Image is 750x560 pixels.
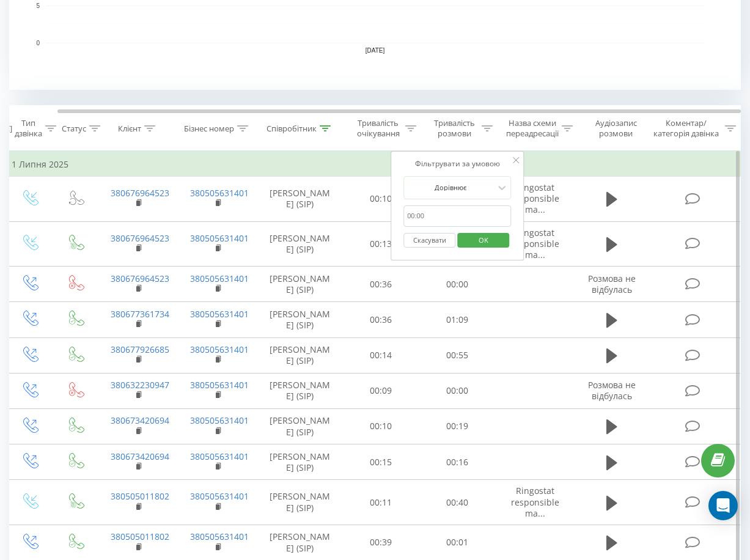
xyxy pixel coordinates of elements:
text: 0 [36,40,40,46]
a: 380505631401 [190,344,249,355]
td: [PERSON_NAME] (SIP) [257,480,343,525]
a: 380505631401 [190,379,249,391]
td: [PERSON_NAME] (SIP) [257,221,343,267]
button: Скасувати [403,233,455,248]
a: 380505631401 [190,273,249,284]
td: [PERSON_NAME] (SIP) [257,177,343,222]
a: 380505631401 [190,308,249,320]
td: 00:55 [419,337,496,373]
a: 380673420694 [111,414,169,426]
td: 00:00 [419,373,496,408]
td: [PERSON_NAME] (SIP) [257,373,343,408]
td: [PERSON_NAME] (SIP) [257,302,343,337]
a: 380505011802 [111,490,169,502]
div: Клієнт [118,123,141,134]
div: Статус [62,123,86,134]
a: 380673420694 [111,451,169,462]
input: 00:00 [403,205,511,227]
span: Ringostat responsible ma... [511,485,559,518]
a: 380676964523 [111,232,169,244]
span: Розмова не відбулась [588,273,636,295]
td: [PERSON_NAME] (SIP) [257,267,343,302]
td: [PERSON_NAME] (SIP) [257,408,343,444]
td: 00:15 [343,444,419,480]
td: 00:14 [343,337,419,373]
td: 00:09 [343,373,419,408]
span: Розмова не відбулась [588,379,636,402]
td: 00:36 [343,302,419,337]
button: OK [457,233,509,248]
div: Тривалість очікування [354,118,402,139]
a: 380505631401 [190,531,249,542]
td: 00:11 [343,480,419,525]
a: 380505631401 [190,232,249,244]
a: 380505011802 [111,531,169,542]
span: Ringostat responsible ma... [511,182,559,215]
span: Ringostat responsible ma... [511,227,559,260]
td: 01:09 [419,302,496,337]
div: Тривалість розмови [430,118,479,139]
td: 00:13 [343,221,419,267]
td: 00:36 [343,267,419,302]
td: 00:00 [419,267,496,302]
td: 00:10 [343,408,419,444]
td: 00:16 [419,444,496,480]
td: [PERSON_NAME] (SIP) [257,444,343,480]
a: 380676964523 [111,273,169,284]
a: 380505631401 [190,451,249,462]
div: Назва схеми переадресації [506,118,559,139]
div: Коментар/категорія дзвінка [650,118,722,139]
td: [PERSON_NAME] (SIP) [257,525,343,560]
td: 00:39 [343,525,419,560]
a: 380676964523 [111,187,169,199]
span: OK [466,230,501,249]
td: 00:10 [343,177,419,222]
td: [PERSON_NAME] (SIP) [257,337,343,373]
a: 380677926685 [111,344,169,355]
a: 380632230947 [111,379,169,391]
a: 380677361734 [111,308,169,320]
div: Аудіозапис розмови [586,118,645,139]
td: 00:40 [419,480,496,525]
td: 00:01 [419,525,496,560]
div: Фільтрувати за умовою [403,158,511,170]
div: Співробітник [267,123,317,134]
div: Open Intercom Messenger [708,491,738,520]
td: 00:19 [419,408,496,444]
text: [DATE] [366,47,385,54]
text: 5 [36,2,40,9]
a: 380505631401 [190,490,249,502]
a: 380505631401 [190,414,249,426]
div: Тип дзвінка [15,118,42,139]
div: Бізнес номер [184,123,234,134]
a: 380505631401 [190,187,249,199]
